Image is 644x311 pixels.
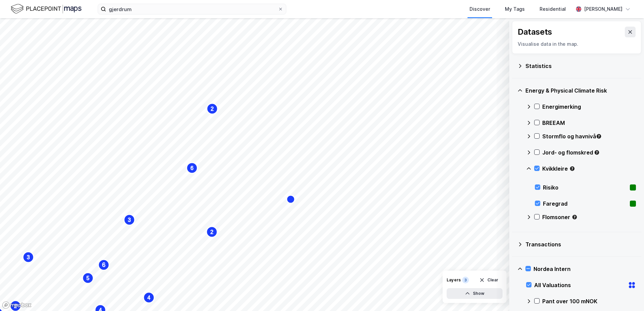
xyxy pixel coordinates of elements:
text: 6 [191,165,194,171]
div: Tooltip anchor [572,214,578,220]
div: Risiko [543,183,627,192]
div: Map marker [124,214,135,225]
div: Map marker [207,103,218,114]
text: 2 [211,106,214,112]
div: 3 [462,277,469,283]
a: Mapbox homepage [2,301,32,309]
text: 4 [148,295,151,301]
text: 5 [87,275,90,281]
div: Map marker [143,292,154,303]
text: 2 [211,229,214,235]
div: Map marker [206,227,217,237]
div: Map marker [98,260,109,270]
div: Map marker [287,195,295,203]
div: Energy & Physical Climate Risk [525,87,636,95]
div: Statistics [525,62,636,70]
div: Pant over 100 mNOK [542,297,636,305]
iframe: Chat Widget [610,279,644,311]
div: Energimerking [542,103,636,111]
text: 3 [27,254,30,260]
div: Transactions [525,240,636,248]
div: Visualise data in the map. [518,40,636,48]
div: Residential [540,5,566,13]
div: Stormflo og havnivå [542,132,636,140]
div: Map marker [23,252,34,263]
div: Kvikkleire [542,165,636,173]
div: [PERSON_NAME] [584,5,622,13]
div: Tooltip anchor [569,166,575,172]
text: 6 [102,262,105,268]
div: Map marker [83,273,93,283]
div: Tooltip anchor [594,149,600,155]
input: Search by address, cadastre, landlords, tenants or people [106,4,278,14]
div: My Tags [505,5,525,13]
div: Map marker [187,163,197,173]
div: Faregrad [543,200,627,208]
button: Clear [475,275,503,285]
div: Nordea Intern [534,265,636,273]
button: Show [447,288,503,299]
img: logo.f888ab2527a4732fd821a326f86c7f29.svg [11,3,82,15]
div: All Valuations [534,281,625,289]
div: BREEAM [542,119,636,127]
text: 3 [128,217,131,223]
div: Datasets [518,27,552,37]
div: Discover [470,5,490,13]
div: Jord- og flomskred [542,148,636,157]
div: Flomsoner [542,213,636,221]
div: Tooltip anchor [596,133,602,139]
div: Layers [447,277,461,283]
